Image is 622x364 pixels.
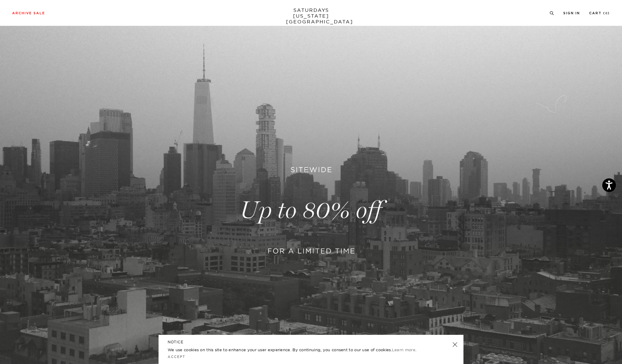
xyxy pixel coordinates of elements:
h5: NOTICE [168,339,454,345]
a: SATURDAYS[US_STATE][GEOGRAPHIC_DATA] [286,7,336,25]
small: 0 [605,12,608,15]
a: Cart (0) [589,12,610,15]
a: Archive Sale [12,12,45,15]
p: We use cookies on this site to enhance your user experience. By continuing, you consent to our us... [168,347,433,353]
a: Sign In [563,12,580,15]
a: Learn more [392,347,415,352]
a: Accept [168,355,185,359]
